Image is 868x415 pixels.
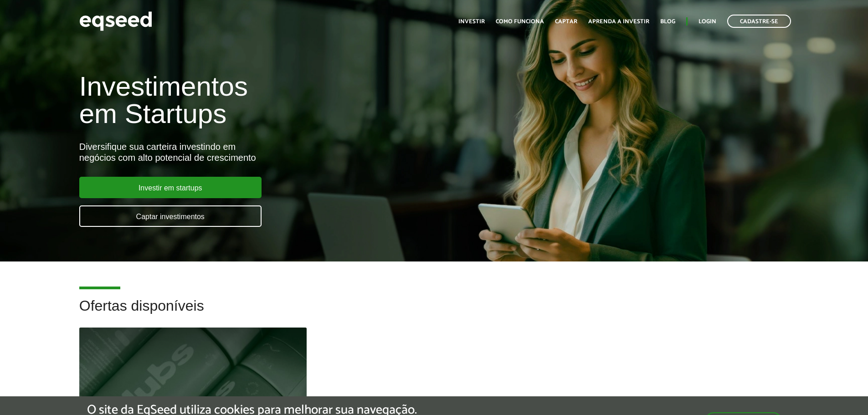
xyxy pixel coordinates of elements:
a: Aprenda a investir [588,19,649,25]
a: Login [699,19,716,25]
h1: Investimentos em Startups [79,73,500,128]
a: Captar investimentos [79,205,262,227]
a: Captar [555,19,577,25]
a: Investir em startups [79,177,262,198]
h2: Ofertas disponíveis [79,298,789,328]
a: Investir [458,19,485,25]
img: EqSeed [79,9,152,33]
div: Diversifique sua carteira investindo em negócios com alto potencial de crescimento [79,141,500,163]
a: Blog [660,19,675,25]
a: Como funciona [496,19,544,25]
a: Cadastre-se [727,15,791,28]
